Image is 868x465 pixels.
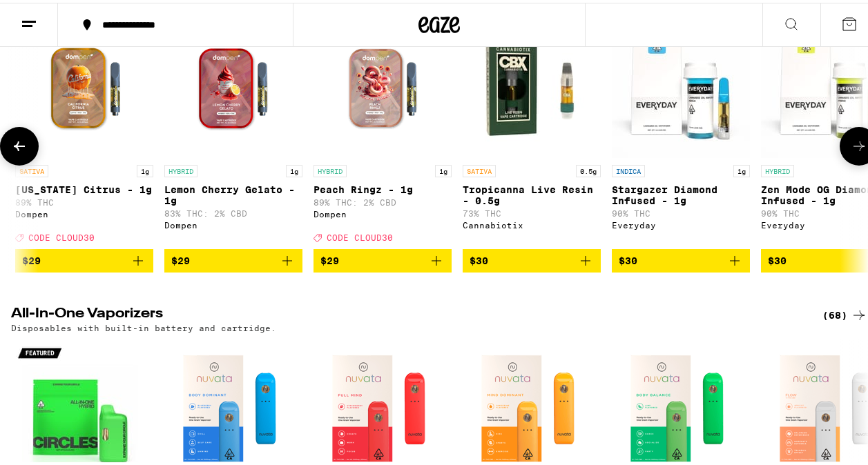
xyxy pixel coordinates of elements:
p: 1g [733,162,750,175]
p: SATIVA [15,162,48,175]
div: Dompen [15,207,153,216]
a: Open page for Stargazer Diamond Infused - 1g from Everyday [612,17,750,246]
a: Open page for Peach Ringz - 1g from Dompen [314,17,452,246]
p: HYBRID [314,162,347,175]
button: Add to bag [164,246,302,270]
p: [US_STATE] Citrus - 1g [15,181,153,192]
span: $30 [619,253,637,264]
div: Everyday [612,218,750,227]
p: 90% THC [612,206,750,215]
p: 1g [435,162,452,175]
p: 83% THC: 2% CBD [164,206,302,215]
button: Add to bag [612,246,750,270]
p: Tropicanna Live Resin - 0.5g [463,181,601,204]
span: $29 [320,253,339,264]
span: $30 [470,253,488,264]
span: $30 [768,253,787,264]
p: Lemon Cherry Gelato - 1g [164,181,302,204]
a: (68) [822,304,867,321]
img: Cannabiotix - Tropicanna Live Resin - 0.5g [463,17,601,155]
p: SATIVA [463,162,496,175]
p: 73% THC [463,206,601,215]
p: 1g [137,162,153,175]
a: Open page for California Citrus - 1g from Dompen [15,17,153,246]
span: $29 [22,253,41,264]
img: Dompen - California Citrus - 1g [15,17,153,155]
button: Add to bag [15,246,153,270]
p: 89% THC: 2% CBD [314,195,452,204]
p: INDICA [612,162,645,175]
h2: All-In-One Vaporizers [11,304,800,321]
div: Dompen [314,207,452,216]
span: Hi. Need any help? [8,10,99,21]
span: CODE CLOUD30 [327,230,393,239]
button: Add to bag [314,246,452,270]
p: 1g [286,162,302,175]
img: Dompen - Peach Ringz - 1g [314,17,452,155]
img: Dompen - Lemon Cherry Gelato - 1g [164,17,302,155]
p: 89% THC [15,195,153,204]
a: Open page for Lemon Cherry Gelato - 1g from Dompen [164,17,302,246]
span: $29 [171,253,190,264]
a: Open page for Tropicanna Live Resin - 0.5g from Cannabiotix [463,17,601,246]
p: Stargazer Diamond Infused - 1g [612,181,750,204]
img: Everyday - Stargazer Diamond Infused - 1g [612,17,750,155]
p: HYBRID [761,162,794,175]
div: Cannabiotix [463,218,601,227]
button: Add to bag [463,246,601,270]
p: 0.5g [576,162,601,175]
p: Disposables with built-in battery and cartridge. [11,321,276,330]
p: HYBRID [164,162,197,175]
div: Dompen [164,218,302,227]
p: Peach Ringz - 1g [314,181,452,192]
span: CODE CLOUD30 [28,230,95,239]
